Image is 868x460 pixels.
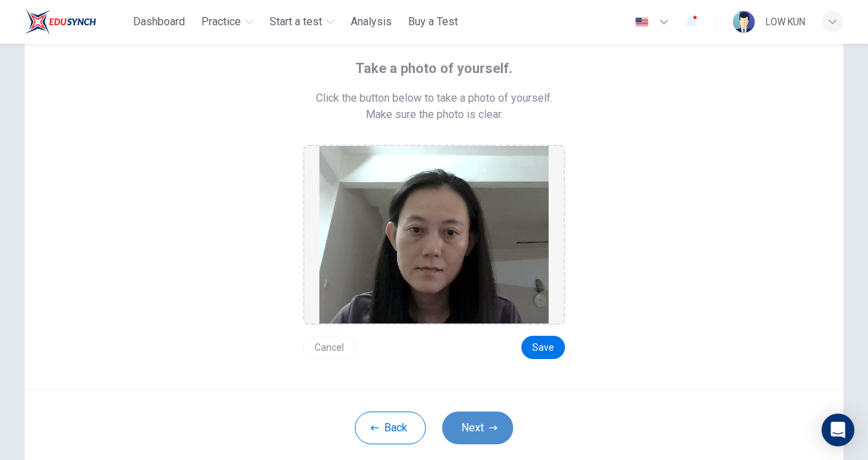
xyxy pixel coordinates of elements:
button: Buy a Test [403,10,463,34]
button: Practice [196,10,259,34]
span: Click the button below to take a photo of yourself. [316,90,553,106]
button: Cancel [303,336,356,359]
img: en [633,17,650,27]
img: preview screemshot [319,146,549,324]
img: Profile picture [733,11,755,33]
button: Back [355,412,426,444]
button: Analysis [345,10,397,34]
button: Dashboard [128,10,190,34]
span: Take a photo of yourself. [356,57,512,79]
a: ELTC logo [25,8,128,35]
button: Start a test [264,10,340,34]
span: Buy a Test [408,14,458,30]
span: Start a test [270,14,322,30]
img: ELTC logo [25,8,96,35]
button: Save [521,336,565,359]
span: Make sure the photo is clear. [366,106,503,123]
div: Open Intercom Messenger [822,414,854,446]
div: LOW KUN [766,14,805,30]
button: Next [442,412,513,444]
span: Dashboard [133,14,185,30]
span: Practice [201,14,241,30]
span: Analysis [351,14,392,30]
